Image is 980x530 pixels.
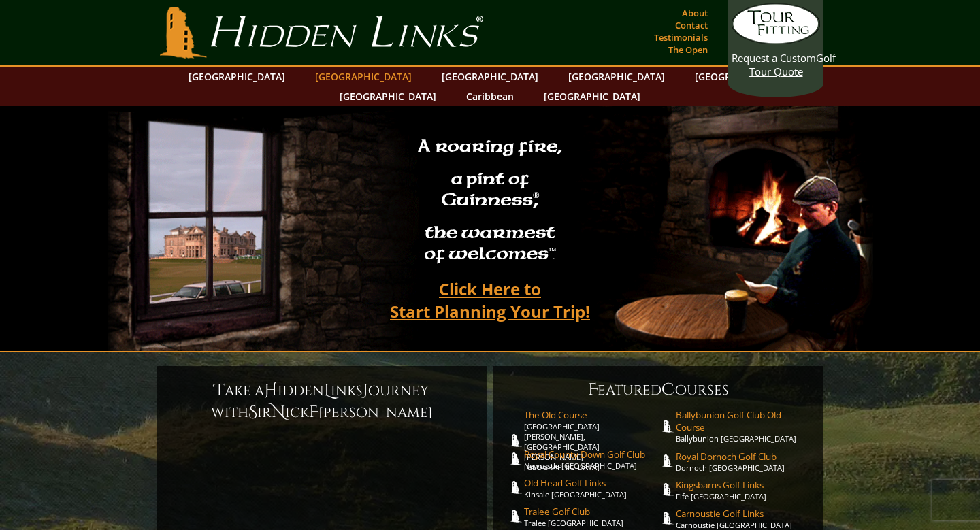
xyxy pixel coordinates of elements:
[524,477,659,499] a: Old Head Golf LinksKinsale [GEOGRAPHIC_DATA]
[676,508,811,520] span: Carnoustie Golf Links
[676,479,811,501] a: Kingsbarns Golf LinksFife [GEOGRAPHIC_DATA]
[524,506,659,518] span: Tralee Golf Club
[333,86,443,106] a: [GEOGRAPHIC_DATA]
[376,273,604,327] a: Click Here toStart Planning Your Trip!
[308,67,419,86] a: [GEOGRAPHIC_DATA]
[524,409,659,472] a: The Old Course[GEOGRAPHIC_DATA][PERSON_NAME], [GEOGRAPHIC_DATA][PERSON_NAME] [GEOGRAPHIC_DATA]
[561,67,672,86] a: [GEOGRAPHIC_DATA]
[524,448,659,471] a: Royal County Down Golf ClubNewcastle [GEOGRAPHIC_DATA]
[524,448,659,461] span: Royal County Down Golf Club
[679,3,711,22] a: About
[214,380,225,401] span: T
[651,28,711,47] a: Testimonials
[732,51,816,65] span: Request a Custom
[309,401,318,423] span: F
[524,409,659,421] span: The Old Course
[672,16,711,35] a: Contact
[732,3,820,78] a: Request a CustomGolf Tour Quote
[507,379,810,401] h6: eatured ourses
[524,477,659,489] span: Old Head Golf Links
[409,130,571,273] h2: A roaring fire, a pint of Guinness , the warmest of welcomes™.
[264,380,278,401] span: H
[665,40,711,59] a: The Open
[688,67,798,86] a: [GEOGRAPHIC_DATA]
[676,409,811,433] span: Ballybunion Golf Club Old Course
[363,380,368,401] span: J
[524,506,659,528] a: Tralee Golf ClubTralee [GEOGRAPHIC_DATA]
[588,379,598,401] span: F
[676,508,811,530] a: Carnoustie Golf LinksCarnoustie [GEOGRAPHIC_DATA]
[676,479,811,491] span: Kingsbarns Golf Links
[182,67,292,86] a: [GEOGRAPHIC_DATA]
[661,379,675,401] span: C
[676,450,811,473] a: Royal Dornoch Golf ClubDornoch [GEOGRAPHIC_DATA]
[272,401,285,423] span: N
[676,409,811,444] a: Ballybunion Golf Club Old CourseBallybunion [GEOGRAPHIC_DATA]
[248,401,257,423] span: S
[324,380,331,401] span: L
[435,67,545,86] a: [GEOGRAPHIC_DATA]
[537,86,647,106] a: [GEOGRAPHIC_DATA]
[459,86,521,106] a: Caribbean
[676,450,811,463] span: Royal Dornoch Golf Club
[170,380,473,423] h6: ake a idden inks ourney with ir ick [PERSON_NAME]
